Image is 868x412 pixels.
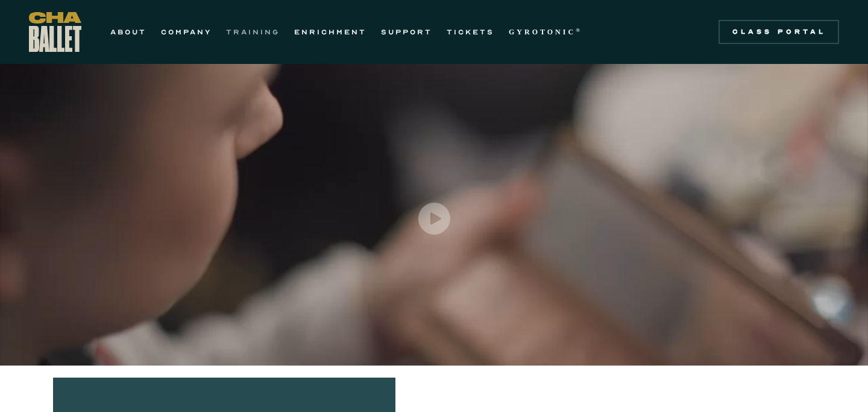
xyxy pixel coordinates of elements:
[509,25,582,39] a: GYROTONIC®
[447,25,494,39] a: TICKETS
[726,27,832,37] div: Class Portal
[161,25,212,39] a: COMPANY
[509,28,576,36] strong: GYROTONIC
[29,12,81,52] a: home
[381,25,432,39] a: SUPPORT
[576,27,582,33] sup: ®
[226,25,280,39] a: TRAINING
[719,20,839,44] a: Class Portal
[110,25,146,39] a: ABOUT
[294,25,366,39] a: ENRICHMENT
